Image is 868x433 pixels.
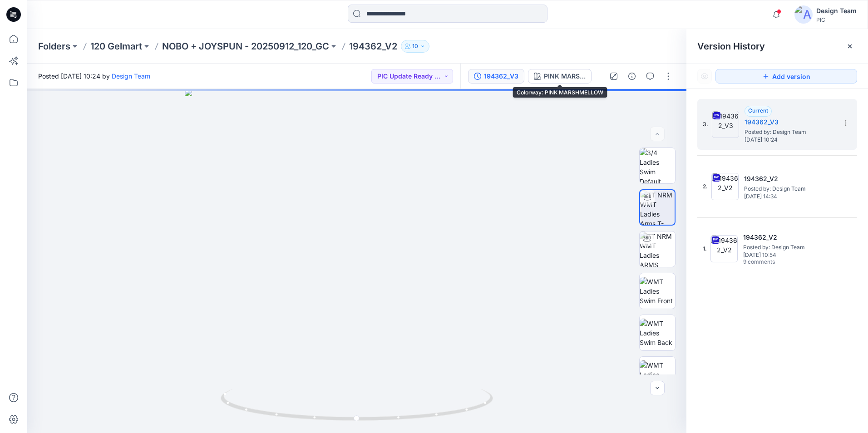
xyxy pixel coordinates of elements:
a: Folders [38,40,70,53]
span: 2. [703,182,708,191]
button: Details [625,69,639,84]
img: avatar [794,5,813,24]
h5: 194362_V2 [744,173,835,184]
h5: 194362_V2 [743,232,834,243]
div: Design Team [816,5,857,16]
span: Posted by: Design Team [745,128,835,137]
span: Current [748,107,768,114]
img: 194362_V3 [712,111,739,138]
span: 9 comments [743,259,807,266]
span: Posted by: Design Team [744,184,835,193]
a: Design Team [112,72,150,80]
img: 194362_V2 [710,235,738,262]
img: WMT Ladies Swim Back [640,319,675,347]
div: PINK MARSHMELLOW [544,71,586,81]
a: NOBO + JOYSPUN - 20250912_120_GC [162,40,329,53]
h5: 194362_V3 [745,117,835,128]
img: 3/4 Ladies Swim Default [640,148,675,183]
span: 3. [703,120,708,128]
div: PIC [816,16,857,23]
button: 10 [401,40,429,53]
span: Posted by: Design Team [743,243,834,252]
span: [DATE] 14:34 [744,193,835,200]
a: 120 Gelmart [90,40,142,53]
img: WMT Ladies Swim Left [640,360,675,389]
button: 194362_V3 [468,69,524,84]
span: Version History [697,41,765,52]
p: 194362_V2 [349,40,397,53]
button: Add version [715,69,857,84]
button: Show Hidden Versions [697,69,712,84]
img: 194362_V2 [711,173,739,200]
span: Posted [DATE] 10:24 by [38,71,150,81]
img: TT NRM WMT Ladies ARMS DOWN [640,231,675,267]
span: [DATE] 10:24 [745,137,835,143]
img: TT NRM WMT Ladies Arms T-POSE [640,190,675,225]
p: 10 [412,41,418,51]
span: 1. [703,245,707,253]
div: 194362_V3 [484,71,518,81]
img: WMT Ladies Swim Front [640,277,675,305]
button: Close [846,43,853,50]
button: PINK MARSHMELLOW [528,69,592,84]
span: [DATE] 10:54 [743,252,834,258]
